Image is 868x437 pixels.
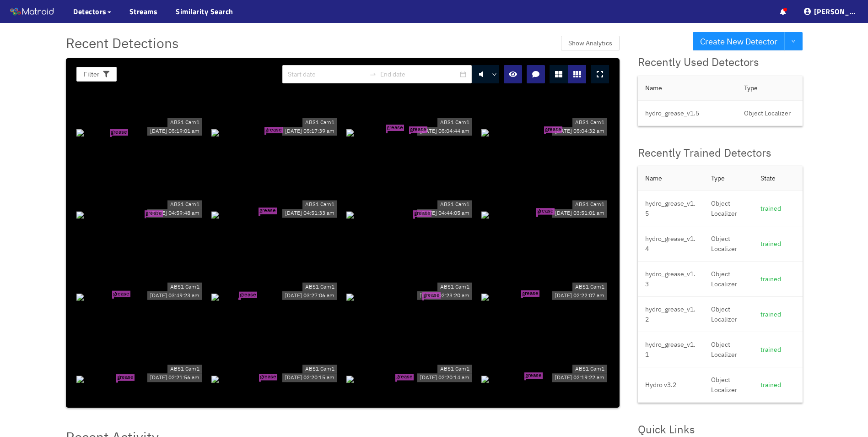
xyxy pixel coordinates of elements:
[66,32,179,54] span: Recent Detections
[552,291,607,300] div: [DATE] 02:22:07 am
[147,209,202,218] div: [DATE] 04:59:48 am
[147,127,202,136] div: [DATE] 05:19:01 am
[369,71,377,78] span: to
[704,332,753,367] td: Object Localizer
[704,367,753,403] td: Object Localizer
[110,129,128,136] span: grease tear
[417,373,472,382] div: [DATE] 02:20:14 am
[437,365,472,373] div: ABS1 Cam1
[791,39,796,44] span: down
[259,208,277,214] span: grease tear
[369,71,377,78] span: swap-right
[638,367,704,403] td: Hydro v3.2
[544,126,562,133] span: grease tear
[572,118,607,127] div: ABS1 Cam1
[561,36,620,50] button: Show Analytics
[302,201,337,209] div: ABS1 Cam1
[638,101,737,126] td: hydro_grease_v1.5
[422,292,441,299] span: grease tear
[116,374,135,381] span: grease tear
[704,226,753,262] td: Object Localizer
[760,274,795,284] div: trained
[638,332,704,367] td: hydro_grease_v1.1
[700,35,777,48] span: Create New Detector
[638,76,737,101] th: Name
[264,127,283,133] span: grease tear
[760,203,795,213] div: trained
[760,309,795,319] div: trained
[437,201,472,209] div: ABS1 Cam1
[282,373,337,382] div: [DATE] 02:20:15 am
[737,101,803,126] td: Object Localizer
[638,262,704,297] td: hydro_grease_v1.3
[760,380,795,390] div: trained
[282,291,337,300] div: [DATE] 03:27:06 am
[437,283,472,291] div: ABS1 Cam1
[704,262,753,297] td: Object Localizer
[704,191,753,226] td: Object Localizer
[239,292,257,298] span: grease tear
[638,54,803,71] div: Recently Used Detectors
[760,344,795,355] div: trained
[409,126,427,133] span: grease tear
[413,211,431,217] span: grease tear
[638,191,704,226] td: hydro_grease_v1.5
[9,5,55,19] img: Matroid logo
[704,166,753,191] th: Type
[73,6,107,17] span: Detectors
[737,76,803,101] th: Type
[302,365,337,373] div: ABS1 Cam1
[147,291,202,300] div: [DATE] 03:49:23 am
[417,209,472,218] div: [DATE] 04:44:05 am
[145,211,163,217] span: grease tear
[282,127,337,136] div: [DATE] 05:17:39 am
[784,32,803,50] button: down
[572,365,607,373] div: ABS1 Cam1
[395,374,414,380] span: grease tear
[536,208,555,214] span: grease tear
[760,239,795,249] div: trained
[302,118,337,127] div: ABS1 Cam1
[417,291,472,300] div: [DATE] 02:23:20 am
[167,118,202,127] div: ABS1 Cam1
[572,201,607,209] div: ABS1 Cam1
[112,291,130,297] span: grease tear
[638,144,803,162] div: Recently Trained Detectors
[288,69,366,79] input: Start date
[282,209,337,218] div: [DATE] 04:51:33 am
[693,32,785,50] button: Create New Detector
[167,283,202,291] div: ABS1 Cam1
[492,72,497,77] span: down
[417,127,472,136] div: [DATE] 05:04:44 am
[638,226,704,262] td: hydro_grease_v1.4
[552,127,607,136] div: [DATE] 05:04:32 am
[552,209,607,218] div: [DATE] 03:51:01 am
[437,118,472,127] div: ABS1 Cam1
[638,297,704,332] td: hydro_grease_v1.2
[167,201,202,209] div: ABS1 Cam1
[753,166,803,191] th: State
[521,290,539,297] span: grease tear
[704,297,753,332] td: Object Localizer
[259,374,277,380] span: grease tear
[380,69,458,79] input: End date
[638,166,704,191] th: Name
[76,67,117,82] button: Filter
[552,373,607,382] div: [DATE] 02:19:22 am
[302,283,337,291] div: ABS1 Cam1
[568,38,612,48] span: Show Analytics
[176,6,233,17] a: Similarity Search
[84,69,99,79] span: Filter
[167,365,202,373] div: ABS1 Cam1
[129,6,158,17] a: Streams
[524,372,543,379] span: grease tear
[386,125,404,131] span: grease tear
[572,283,607,291] div: ABS1 Cam1
[147,373,202,382] div: [DATE] 02:21:56 am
